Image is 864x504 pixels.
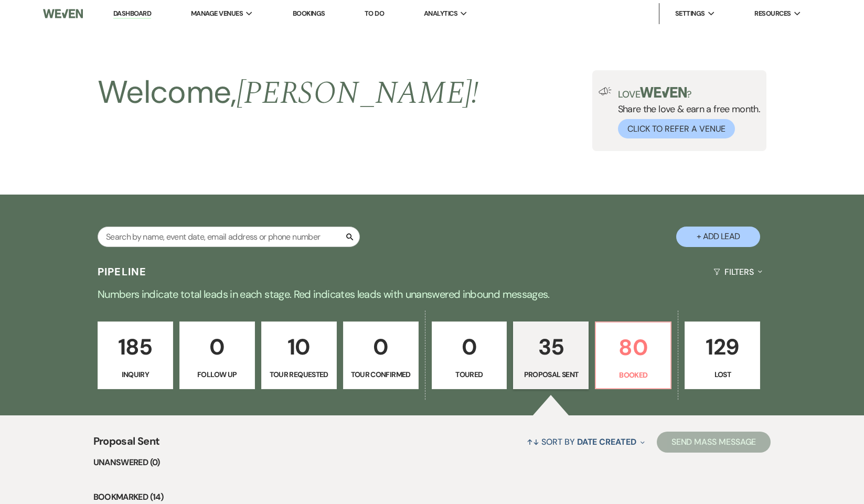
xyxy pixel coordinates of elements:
p: 10 [268,329,330,364]
p: Follow Up [186,369,248,380]
span: Proposal Sent [93,433,160,456]
img: weven-logo-green.svg [640,87,687,98]
span: Analytics [424,8,457,19]
p: 35 [520,329,582,364]
p: Love ? [618,87,761,99]
p: Lost [691,369,753,380]
a: 35Proposal Sent [513,321,589,390]
p: Tour Requested [268,369,330,380]
p: 0 [350,329,412,364]
span: Settings [675,8,705,19]
a: 0Toured [432,321,507,390]
button: Sort By Date Created [522,428,648,456]
p: Toured [439,369,500,380]
a: 185Inquiry [98,321,173,390]
h2: Welcome, [98,70,479,115]
button: Click to Refer a Venue [618,119,735,138]
span: Date Created [577,436,636,447]
button: + Add Lead [676,227,760,247]
img: loud-speaker-illustration.svg [599,87,612,95]
button: Send Mass Message [657,432,771,453]
p: 185 [104,329,166,364]
a: 0Follow Up [179,321,255,390]
h3: Pipeline [98,264,147,279]
li: Bookmarked (14) [93,490,771,504]
a: 0Tour Confirmed [343,321,419,390]
div: Share the love & earn a free month. [612,87,761,138]
p: Inquiry [104,369,166,380]
span: Manage Venues [191,8,243,19]
p: Tour Confirmed [350,369,412,380]
p: Booked [602,369,664,381]
img: Weven Logo [43,3,83,25]
a: Bookings [293,9,325,18]
span: Resources [754,8,791,19]
a: 10Tour Requested [261,321,337,390]
button: Filters [709,258,766,286]
p: 0 [439,329,500,364]
input: Search by name, event date, email address or phone number [98,227,360,247]
a: Dashboard [113,9,151,19]
p: 129 [691,329,753,364]
p: 0 [186,329,248,364]
p: 80 [602,330,664,365]
li: Unanswered (0) [93,456,771,469]
a: 129Lost [685,321,760,390]
a: To Do [365,9,384,18]
span: [PERSON_NAME] ! [237,69,479,117]
span: ↑↓ [527,436,539,447]
p: Proposal Sent [520,369,582,380]
p: Numbers indicate total leads in each stage. Red indicates leads with unanswered inbound messages. [55,286,810,303]
a: 80Booked [595,321,671,390]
